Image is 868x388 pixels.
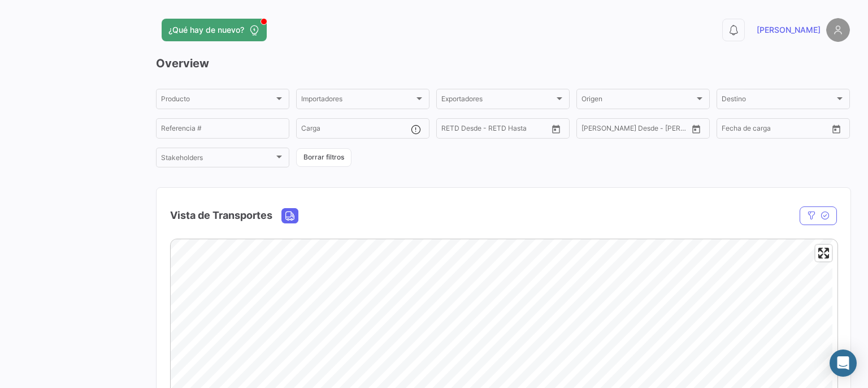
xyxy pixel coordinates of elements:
span: Destino [722,97,835,105]
button: Open calendar [688,120,705,137]
input: Hasta [470,126,520,134]
button: Borrar filtros [296,148,351,167]
div: Abrir Intercom Messenger [830,350,857,377]
button: ¿Qué hay de nuevo? [162,19,267,41]
span: Stakeholders [161,156,274,163]
button: Land [282,209,298,223]
img: placeholder-user.png [826,18,850,42]
h3: Overview [156,55,850,71]
span: Producto [161,97,274,105]
input: Desde [581,126,602,134]
input: Hasta [610,126,661,134]
input: Desde [722,126,742,134]
input: Hasta [750,126,801,134]
button: Enter fullscreen [815,245,832,261]
button: Open calendar [548,120,565,137]
button: Open calendar [828,120,845,137]
span: [PERSON_NAME] [757,24,821,36]
span: ¿Qué hay de nuevo? [168,24,244,36]
span: Importadores [301,97,414,105]
input: Desde [441,126,462,134]
h4: Vista de Transportes [170,208,272,223]
span: Exportadores [441,97,554,105]
span: Origen [581,97,695,105]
